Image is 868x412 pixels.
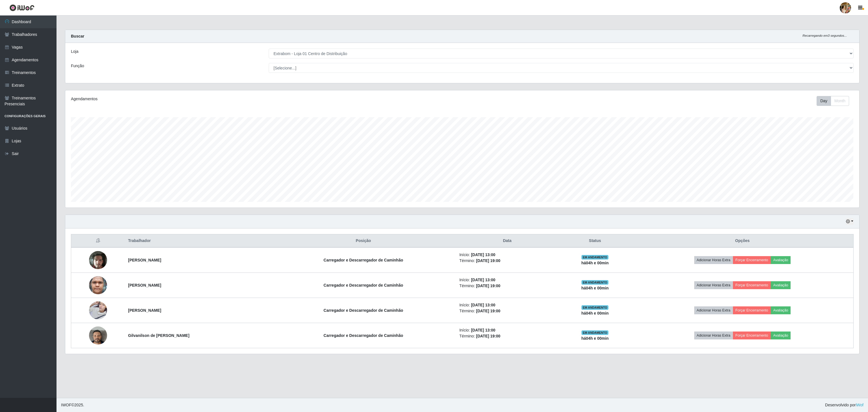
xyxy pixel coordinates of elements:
span: EM ANDAMENTO [581,305,608,310]
strong: há 04 h e 00 min [581,261,609,265]
img: 1753220579080.jpeg [89,267,107,304]
button: Day [817,96,831,106]
time: [DATE] 13:00 [471,303,495,307]
strong: Carregador e Descarregador de Caminhão [324,333,403,338]
button: Forçar Encerramento [733,281,771,289]
time: [DATE] 19:00 [476,334,500,338]
button: Forçar Encerramento [733,306,771,314]
li: Início: [459,327,555,333]
button: Avaliação [771,256,791,264]
img: CoreUI Logo [9,4,34,11]
div: Agendamentos [71,96,392,102]
strong: há 04 h e 00 min [581,336,609,341]
span: Desenvolvido por [825,402,863,408]
button: Adicionar Horas Extra [694,256,733,264]
time: [DATE] 19:00 [476,284,500,288]
button: Avaliação [771,281,791,289]
li: Início: [459,252,555,258]
th: Posição [271,234,456,248]
button: Adicionar Horas Extra [694,306,733,314]
span: EM ANDAMENTO [581,255,608,260]
th: Trabalhador [125,234,271,248]
button: Avaliação [771,306,791,314]
label: Loja [71,49,78,55]
button: Month [831,96,849,106]
strong: há 04 h e 00 min [581,286,609,290]
img: 1751312410869.jpeg [89,248,107,272]
div: Toolbar with button groups [817,96,854,106]
li: Término: [459,333,555,339]
strong: Carregador e Descarregador de Caminhão [324,283,403,287]
button: Adicionar Horas Extra [694,332,733,339]
img: 1755028690244.jpeg [89,298,107,322]
strong: [PERSON_NAME] [128,308,161,313]
button: Forçar Encerramento [733,256,771,264]
strong: Carregador e Descarregador de Caminhão [324,308,403,313]
span: © 2025 . [61,402,84,408]
button: Forçar Encerramento [733,332,771,339]
i: Recarregando em 3 segundos... [802,34,847,37]
button: Avaliação [771,332,791,339]
strong: [PERSON_NAME] [128,283,161,287]
strong: Carregador e Descarregador de Caminhão [324,258,403,262]
strong: Buscar [71,34,84,38]
li: Início: [459,302,555,308]
span: EM ANDAMENTO [581,330,608,335]
div: First group [817,96,849,106]
span: EM ANDAMENTO [581,280,608,285]
a: iWof [856,403,863,407]
th: Status [559,234,632,248]
th: Data [456,234,559,248]
label: Função [71,63,84,69]
th: Opções [632,234,854,248]
strong: há 04 h e 00 min [581,311,609,315]
time: [DATE] 19:00 [476,309,500,313]
img: 1755611081908.jpeg [89,319,107,352]
span: IWOF [61,403,71,407]
button: Adicionar Horas Extra [694,281,733,289]
time: [DATE] 13:00 [471,278,495,282]
strong: Gilvanilson de [PERSON_NAME] [128,333,189,338]
strong: [PERSON_NAME] [128,258,161,262]
li: Término: [459,258,555,264]
time: [DATE] 13:00 [471,252,495,257]
li: Término: [459,283,555,289]
li: Início: [459,277,555,283]
time: [DATE] 13:00 [471,328,495,332]
time: [DATE] 19:00 [476,258,500,263]
li: Término: [459,308,555,314]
